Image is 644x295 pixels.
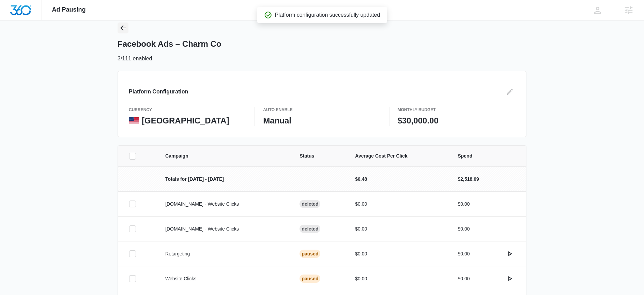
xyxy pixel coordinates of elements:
[118,55,152,63] p: 3/111 enabled
[355,275,441,282] p: $0.00
[52,6,86,13] span: Ad Pausing
[398,107,515,113] p: Monthly Budget
[504,248,515,259] button: actions.activate
[355,201,441,208] p: $0.00
[165,152,283,160] span: Campaign
[458,201,470,208] p: $0.00
[300,250,320,258] div: Paused
[355,152,441,160] span: Average Cost Per Click
[165,275,283,282] p: Website Clicks
[458,176,479,183] p: $2,518.09
[118,39,221,49] h1: Facebook Ads – Charm Co
[129,88,188,96] h3: Platform Configuration
[300,152,339,160] span: Status
[355,250,441,257] p: $0.00
[142,116,229,126] p: [GEOGRAPHIC_DATA]
[458,152,515,160] span: Spend
[300,225,320,233] div: Deleted
[165,201,283,208] p: [DOMAIN_NAME] - Website Clicks
[458,275,470,282] p: $0.00
[458,250,470,257] p: $0.00
[118,23,128,33] button: Back
[504,86,515,97] button: Edit
[165,225,283,233] p: [DOMAIN_NAME] - Website Clicks
[129,107,246,113] p: currency
[458,225,470,233] p: $0.00
[300,200,320,208] div: Deleted
[165,176,283,183] p: Totals for [DATE] - [DATE]
[504,273,515,284] button: actions.activate
[355,176,441,183] p: $0.48
[275,11,380,19] p: Platform configuration successfully updated
[355,225,441,233] p: $0.00
[300,275,320,283] div: Paused
[263,116,381,126] p: Manual
[398,116,515,126] p: $30,000.00
[165,250,283,257] p: Retargeting
[129,117,139,124] img: United States
[263,107,381,113] p: Auto Enable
